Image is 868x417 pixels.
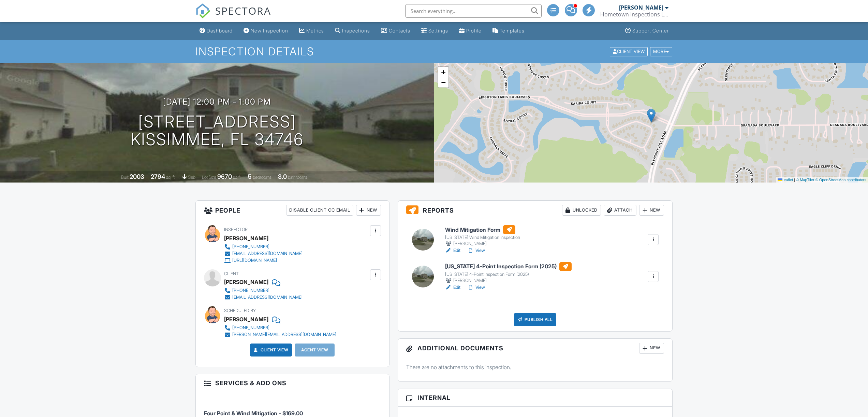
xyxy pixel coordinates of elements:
span: SPECTORA [215,3,271,18]
a: [US_STATE] 4-Point Inspection Form (2025) [US_STATE] 4-Point Inspection Form (2025) [PERSON_NAME] [445,262,572,284]
div: Publish All [514,313,557,326]
div: [PHONE_NUMBER] [232,325,269,331]
div: Dashboard [207,28,233,33]
div: [PERSON_NAME][EMAIL_ADDRESS][DOMAIN_NAME] [232,332,336,337]
div: Unlocked [562,205,601,216]
p: There are no attachments to this inspection. [406,363,664,371]
h3: [DATE] 12:00 pm - 1:00 pm [163,97,271,106]
div: [URL][DOMAIN_NAME] [232,258,277,263]
a: View [467,247,485,254]
h3: Internal [398,389,673,407]
span: Built [121,175,129,180]
span: Inspector [224,227,248,232]
span: Scheduled By [224,308,256,313]
div: Settings [428,28,448,33]
h3: People [196,201,389,220]
div: [EMAIL_ADDRESS][DOMAIN_NAME] [232,295,303,300]
span: Client [224,271,239,276]
a: SPECTORA [195,9,271,24]
div: Inspections [342,28,370,33]
span: Four Point & Wind Mitigation - $169.00 [204,410,303,417]
a: Client View [609,49,649,54]
a: [PHONE_NUMBER] [224,243,303,250]
img: The Best Home Inspection Software - Spectora [195,3,210,18]
div: New [639,205,664,216]
div: [PERSON_NAME] [445,240,520,247]
div: Disable Client CC Email [286,205,353,216]
a: [PERSON_NAME][EMAIL_ADDRESS][DOMAIN_NAME] [224,331,336,338]
div: New [356,205,381,216]
a: Zoom out [438,77,448,88]
h1: [STREET_ADDRESS] Kissimmee, FL 34746 [131,113,304,149]
a: Edit [445,247,460,254]
div: Client View [610,47,648,56]
div: Profile [466,28,482,33]
span: | [794,178,795,182]
a: Company Profile [456,25,484,37]
a: Wind Mitigation Form [US_STATE] Wind Mitigation Inspection [PERSON_NAME] [445,225,520,247]
a: Templates [490,25,527,37]
a: Settings [418,25,451,37]
div: Templates [500,28,525,33]
span: + [441,68,445,76]
span: sq. ft. [166,175,176,180]
a: New Inspection [241,25,291,37]
a: View [467,284,485,291]
div: Metrics [306,28,324,33]
a: Metrics [296,25,327,37]
div: [US_STATE] 4-Point Inspection Form (2025) [445,272,572,277]
div: [PERSON_NAME] [224,277,268,287]
div: [PERSON_NAME] [619,4,663,11]
div: [US_STATE] Wind Mitigation Inspection [445,235,520,240]
a: [PHONE_NUMBER] [224,324,336,331]
div: Support Center [632,28,669,33]
div: New [639,343,664,354]
a: [EMAIL_ADDRESS][DOMAIN_NAME] [224,294,303,301]
a: [URL][DOMAIN_NAME] [224,257,303,264]
div: 3.0 [278,173,287,180]
div: 5 [248,173,252,180]
a: © OpenStreetMap contributors [815,178,866,182]
a: © MapTiler [796,178,814,182]
span: bathrooms [288,175,307,180]
div: [PERSON_NAME] [224,314,268,324]
div: [PERSON_NAME] [224,233,268,243]
div: New Inspection [251,28,288,33]
div: [PHONE_NUMBER] [232,288,269,293]
div: [PHONE_NUMBER] [232,244,269,250]
a: Leaflet [778,178,793,182]
img: Marker [647,109,656,123]
h3: Reports [398,201,673,220]
div: Attach [604,205,636,216]
span: − [441,78,445,86]
a: [PHONE_NUMBER] [224,287,303,294]
div: Contacts [389,28,410,33]
a: Client View [252,347,289,353]
div: 2794 [151,173,165,180]
a: Dashboard [197,25,235,37]
a: Support Center [622,25,672,37]
div: Hometown Inspections LLC [600,11,668,18]
a: Inspections [332,25,373,37]
h1: Inspection Details [195,45,673,57]
h6: [US_STATE] 4-Point Inspection Form (2025) [445,262,572,271]
div: More [650,47,672,56]
a: Contacts [378,25,413,37]
div: 9670 [217,173,232,180]
span: bedrooms [253,175,271,180]
a: Zoom in [438,67,448,77]
a: Edit [445,284,460,291]
span: Lot Size [202,175,216,180]
span: sq.ft. [233,175,241,180]
div: 2003 [130,173,144,180]
div: [EMAIL_ADDRESS][DOMAIN_NAME] [232,251,303,256]
div: [PERSON_NAME] [445,277,572,284]
h3: Additional Documents [398,339,673,358]
input: Search everything... [405,4,542,18]
h6: Wind Mitigation Form [445,225,520,234]
span: slab [188,175,195,180]
h3: Services & Add ons [196,374,389,392]
a: [EMAIL_ADDRESS][DOMAIN_NAME] [224,250,303,257]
